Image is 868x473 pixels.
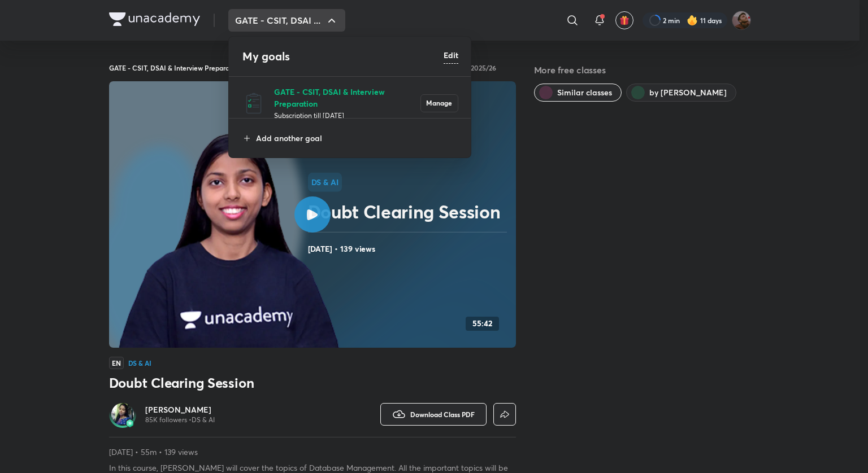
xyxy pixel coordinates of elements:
[274,86,420,110] p: GATE - CSIT, DSAI & Interview Preparation
[242,48,444,65] h4: My goals
[274,110,420,121] p: Subscription till [DATE]
[420,94,458,112] button: Manage
[256,132,458,144] p: Add another goal
[444,49,458,61] h6: Edit
[242,92,265,115] img: GATE - CSIT, DSAI & Interview Preparation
